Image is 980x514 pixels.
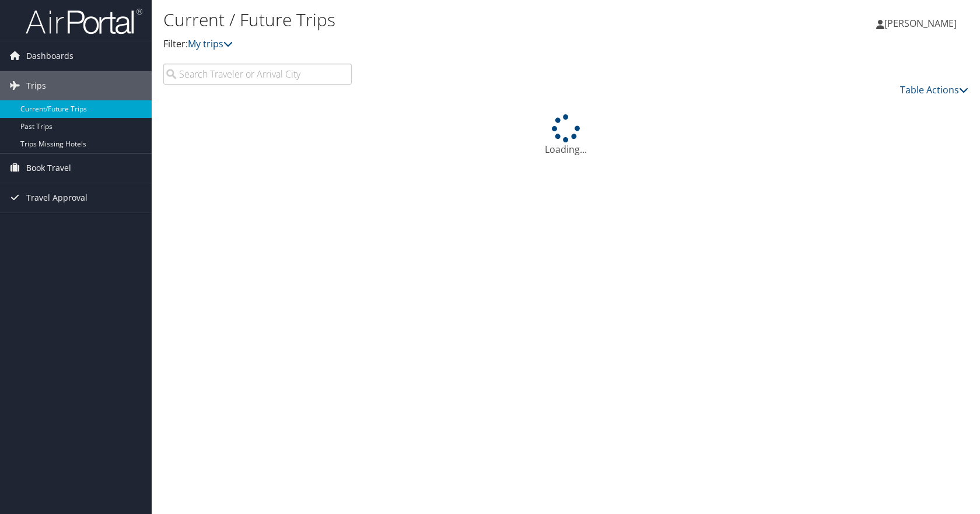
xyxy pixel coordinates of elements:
[26,71,46,100] span: Trips
[163,37,700,52] p: Filter:
[163,8,700,32] h1: Current / Future Trips
[26,183,87,212] span: Travel Approval
[26,153,71,183] span: Book Travel
[188,37,233,50] a: My trips
[876,6,968,41] a: [PERSON_NAME]
[163,114,968,156] div: Loading...
[26,8,142,35] img: airportal-logo.png
[884,17,957,30] span: [PERSON_NAME]
[900,83,968,96] a: Table Actions
[26,41,73,71] span: Dashboards
[163,64,352,85] input: Search Traveler or Arrival City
